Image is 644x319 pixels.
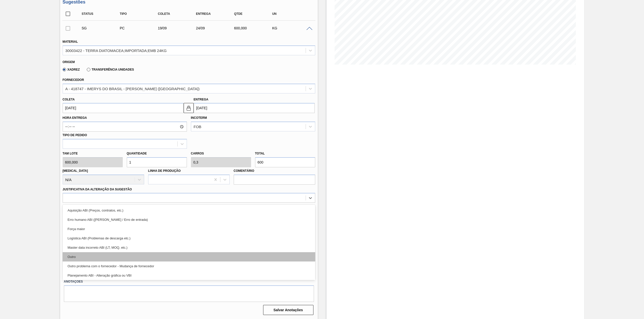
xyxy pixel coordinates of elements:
label: Tipo de pedido [63,133,87,137]
label: Origem [63,60,75,64]
div: Qtde [233,12,276,16]
label: Total [255,152,265,155]
label: Entrega [194,98,209,101]
label: Observações [63,204,315,211]
label: Incoterm [191,116,207,120]
label: Material [63,40,78,43]
div: Erro humano ABI ([PERSON_NAME] / Erro de entrada) [63,215,315,224]
div: KG [271,26,314,30]
label: Quantidade [127,152,147,155]
div: Entrega [195,12,238,16]
input: dd/mm/yyyy [194,103,315,113]
div: 600,000 [233,26,276,30]
div: A - 418747 - IMERYS DO BRASIL - [PERSON_NAME] ([GEOGRAPHIC_DATA]) [65,86,200,91]
div: Outro [63,252,315,261]
div: 24/09/2025 [195,26,238,30]
label: Fornecedor [63,78,84,82]
label: Comentário [234,167,315,175]
div: Outro problema com o fornecedor - Mudança de fornecedor [63,261,315,271]
div: Aquisição ABI (Preços, contratos, etc.) [63,206,315,215]
label: Transferência Unidades [87,68,134,71]
div: UN [271,12,314,16]
div: Força maior [63,224,315,234]
label: Linha de Produção [148,169,181,173]
label: Xadrez [63,68,80,71]
div: Sugestão Criada [80,26,124,30]
label: Anotações [64,278,314,285]
button: Salvar Anotações [263,305,313,315]
label: Coleta [63,98,75,101]
div: Status [80,12,124,16]
div: Master data incorreto ABI (LT, MOQ, etc.) [63,243,315,252]
button: locked [184,103,194,113]
div: Pedido de Compra [118,26,162,30]
img: locked [186,105,192,111]
label: [MEDICAL_DATA] [63,169,88,173]
input: dd/mm/yyyy [63,103,184,113]
div: FOB [194,125,202,129]
label: Carros [191,152,204,155]
div: Coleta [156,12,200,16]
label: Justificativa da Alteração da Sugestão [63,188,132,191]
div: Planejamento ABI - Alteração gráfica ou VBI [63,271,315,280]
label: Hora Entrega [63,114,187,122]
div: Tipo [118,12,162,16]
div: 19/09/2025 [156,26,200,30]
div: 30003422 - TERRA DIATOMACEA;IMPORTADA;EMB 24KG [65,48,167,52]
label: Tam lote [63,150,123,157]
div: Logística ABI (Problemas de descarga etc.) [63,234,315,243]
